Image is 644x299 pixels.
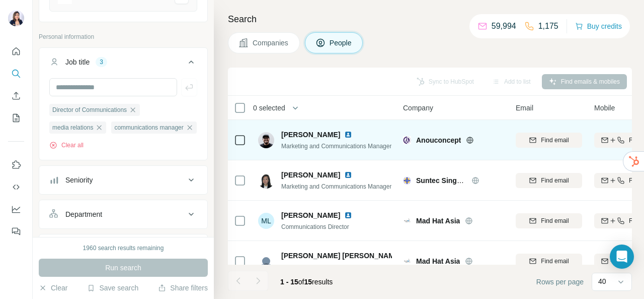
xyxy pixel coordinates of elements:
span: Company [403,103,433,113]
img: Avatar [258,172,274,189]
span: Marketing and Communications Manager [281,143,391,150]
span: results [280,278,333,286]
span: Senior Communications Manager [281,264,371,271]
img: LinkedIn logo [344,211,352,219]
span: Mobile [594,103,615,113]
span: media relations [52,123,93,132]
button: Search [8,65,24,83]
span: Mad Hat Asia [416,216,460,226]
button: Quick start [8,42,24,61]
span: [PERSON_NAME] [281,170,340,180]
p: 1,175 [538,20,558,32]
span: Communications Director [281,223,349,230]
img: LinkedIn logo [344,171,352,179]
img: LinkedIn logo [344,131,352,139]
img: Avatar [8,10,24,26]
span: Find email [541,136,569,145]
button: Find email [516,213,582,228]
span: 0 selected [253,103,285,113]
button: Clear all [49,141,84,150]
p: Personal information [39,32,208,41]
img: Logo of Anouconcept [403,136,411,144]
span: Mad Hat Asia [416,256,460,266]
button: Share filters [158,283,208,293]
span: communications manager [114,123,183,132]
span: 15 [304,278,312,286]
img: Logo of Mad Hat Asia [403,217,411,225]
span: [PERSON_NAME] [PERSON_NAME] [281,251,401,261]
button: Dashboard [8,200,24,218]
button: Clear [39,283,67,293]
button: Find email [516,133,582,148]
span: [PERSON_NAME] [281,210,340,220]
button: Use Surfe API [8,178,24,196]
span: [PERSON_NAME] [281,130,340,140]
div: Seniority [65,175,93,185]
span: Companies [253,38,289,48]
span: Director of Communications [52,105,127,114]
div: Job title [65,57,90,67]
img: Avatar [258,132,274,148]
button: Save search [87,283,138,293]
button: Seniority [39,168,207,192]
div: Department [65,209,102,219]
span: 1 - 15 [280,278,298,286]
button: Personal location1 [39,236,207,261]
div: Open Intercom Messenger [610,245,634,269]
button: Feedback [8,222,24,241]
span: Email [516,103,533,113]
h4: Search [228,12,632,26]
div: 1960 search results remaining [83,244,164,253]
button: My lists [8,109,24,127]
img: Avatar [258,253,274,269]
span: Find email [541,257,569,266]
span: of [298,278,304,286]
button: Find email [516,173,582,188]
span: Suntec Singapore Convention & Exhibition Centre [416,176,584,185]
button: Buy credits [575,19,622,33]
img: Logo of Mad Hat Asia [403,257,411,265]
p: 59,994 [492,20,516,32]
button: Enrich CSV [8,87,24,105]
span: Find email [541,216,569,225]
span: Anouconcept [416,135,461,145]
span: Find email [541,176,569,185]
div: ML [258,213,274,229]
span: Rows per page [536,277,584,287]
p: 40 [598,276,606,286]
button: Job title3 [39,50,207,78]
span: Marketing and Communications Manager [281,183,391,190]
button: Find email [516,254,582,269]
img: Logo of Suntec Singapore Convention & Exhibition Centre [403,176,411,185]
button: Department [39,202,207,226]
div: 3 [96,57,107,67]
button: Use Surfe on LinkedIn [8,156,24,174]
span: People [330,38,353,48]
